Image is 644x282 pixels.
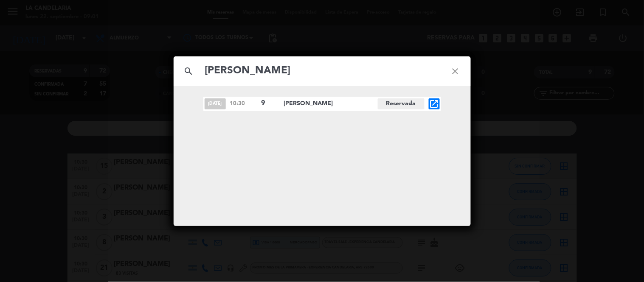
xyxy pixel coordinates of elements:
[440,56,471,87] i: close
[429,99,439,109] i: open_in_new
[204,62,440,80] input: Buscar reservas
[262,98,277,109] span: 9
[205,98,226,109] span: [DATE]
[378,98,425,109] span: Reservada
[230,99,257,108] span: 10:30
[284,99,378,109] span: [PERSON_NAME]
[174,56,204,87] i: search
